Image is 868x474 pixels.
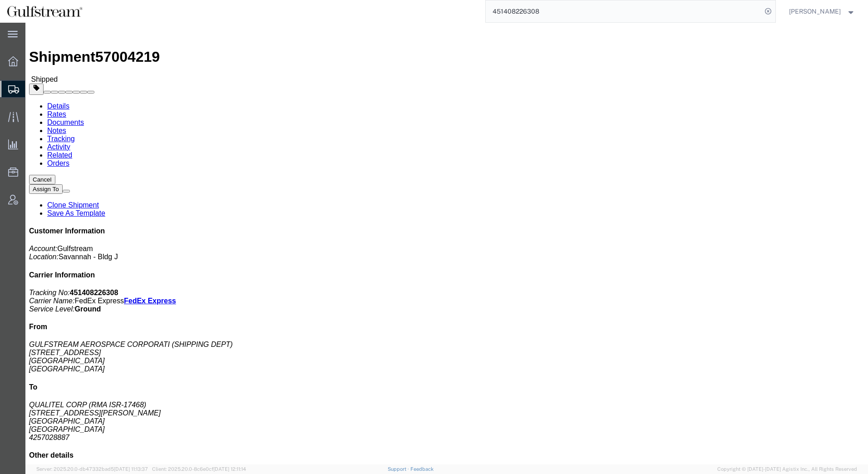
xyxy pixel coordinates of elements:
span: [DATE] 12:11:14 [213,466,246,472]
span: Server: 2025.20.0-db47332bad5 [36,466,148,472]
a: Feedback [410,466,434,472]
iframe: FS Legacy Container [25,23,868,464]
button: [PERSON_NAME] [789,6,856,17]
img: logo [6,5,83,18]
span: [DATE] 11:13:37 [114,466,148,472]
span: Client: 2025.20.0-8c6e0cf [152,466,246,472]
span: Copyright © [DATE]-[DATE] Agistix Inc., All Rights Reserved [717,465,857,473]
input: Search for shipment number, reference number [486,0,762,22]
span: Kimberly Printup [789,6,841,16]
a: Support [388,466,410,472]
